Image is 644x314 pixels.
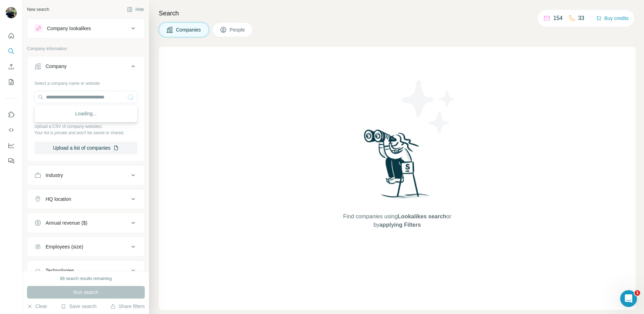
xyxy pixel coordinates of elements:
[47,25,91,32] div: Company lookalikes
[578,14,584,22] p: 33
[46,219,87,226] div: Annual revenue ($)
[27,191,144,207] button: HQ location
[27,262,144,279] button: Technologies
[6,108,17,121] button: Use Surfe on LinkedIn
[122,4,149,15] button: Hide
[6,139,17,152] button: Dashboard
[379,222,421,228] span: applying Filters
[27,6,49,13] div: New search
[36,107,136,121] div: Loading...
[27,20,144,37] button: Company lookalikes
[34,142,137,154] button: Upload a list of companies
[27,238,144,255] button: Employees (size)
[596,13,629,23] button: Buy credits
[397,75,460,138] img: Surfe Illustration - Stars
[46,243,83,250] div: Employees (size)
[27,303,47,310] button: Clear
[398,213,446,219] span: Lookalikes search
[60,275,111,282] div: 88 search results remaining
[230,26,246,33] span: People
[61,303,96,310] button: Save search
[635,290,640,296] span: 1
[6,155,17,167] button: Feedback
[6,45,17,57] button: Search
[46,172,63,179] div: Industry
[46,267,74,274] div: Technologies
[27,46,145,52] p: Company information
[6,7,17,18] img: Avatar
[27,167,144,184] button: Industry
[620,290,637,307] iframe: Intercom live chat
[6,76,17,88] button: My lists
[6,29,17,42] button: Quick start
[46,63,67,70] div: Company
[27,58,144,77] button: Company
[341,212,453,229] span: Find companies using or by
[6,60,17,73] button: Enrich CSV
[110,303,145,310] button: Share filters
[553,14,563,22] p: 154
[34,77,137,87] div: Select a company name or website
[361,128,434,206] img: Surfe Illustration - Woman searching with binoculars
[176,26,202,33] span: Companies
[159,8,636,18] h4: Search
[6,124,17,136] button: Use Surfe API
[46,196,71,203] div: HQ location
[34,130,137,136] p: Your list is private and won't be saved or shared.
[27,214,144,231] button: Annual revenue ($)
[34,123,137,130] p: Upload a CSV of company websites.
